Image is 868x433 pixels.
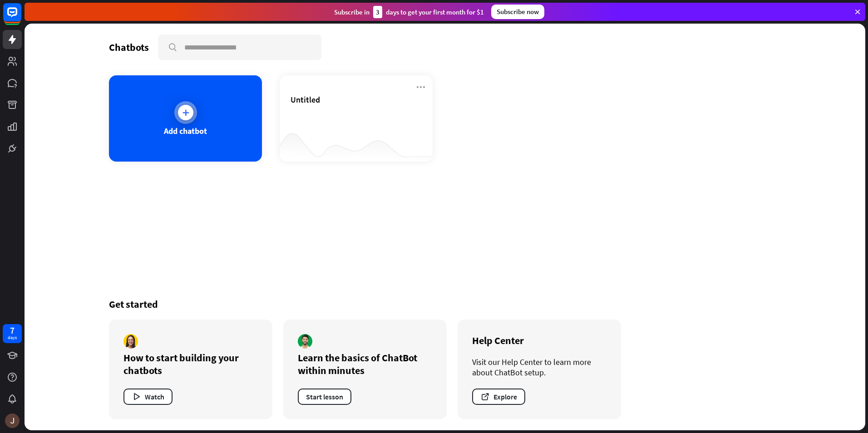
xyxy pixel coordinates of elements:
a: 7 days [3,324,22,343]
div: Learn the basics of ChatBot within minutes [298,351,432,377]
div: 7 [10,326,15,335]
button: Explore [472,389,525,405]
div: Chatbots [109,41,149,54]
div: 3 [373,6,382,18]
button: Open LiveChat chat widget [7,4,35,31]
div: Subscribe in days to get your first month for $1 [334,6,484,18]
img: author [298,334,312,349]
button: Start lesson [298,389,351,405]
span: Untitled [291,94,320,105]
img: author [123,334,138,349]
div: Visit our Help Center to learn more about ChatBot setup. [472,357,607,378]
div: How to start building your chatbots [123,351,258,377]
div: Get started [109,298,781,310]
div: Help Center [472,334,607,347]
div: days [8,335,17,341]
div: Add chatbot [164,126,207,136]
button: Watch [123,389,173,405]
div: Subscribe now [491,5,544,19]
